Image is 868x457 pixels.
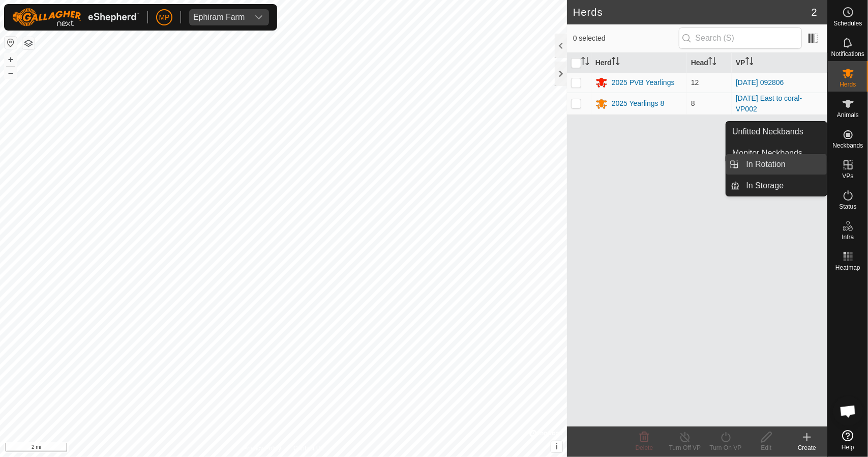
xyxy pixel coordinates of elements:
li: In Storage [726,176,827,196]
span: Delete [636,444,653,451]
a: [DATE] 092806 [736,78,784,87]
div: Ephiram Farm [193,13,245,21]
span: VPs [842,173,853,179]
th: Herd [591,53,687,73]
div: Turn On VP [705,443,746,452]
img: Gallagher Logo [12,8,139,26]
span: 0 selected [573,33,679,44]
a: Help [828,426,868,454]
div: Create [787,443,827,452]
span: 2 [812,5,817,20]
input: Search (S) [679,27,802,49]
a: [DATE] East to coral-VP002 [736,94,802,113]
span: Neckbands [832,142,863,149]
a: Privacy Policy [243,444,281,453]
a: In Storage [740,176,827,196]
span: 12 [691,78,699,87]
span: Notifications [831,51,864,57]
span: Heatmap [835,265,860,271]
span: Help [842,444,854,450]
span: Monitor Neckbands [732,147,802,159]
span: In Storage [746,180,784,192]
span: Ephiram Farm [189,9,249,25]
span: i [556,442,558,451]
p-sorticon: Activate to sort [612,59,620,67]
span: Herds [840,81,856,88]
div: Turn Off VP [665,443,705,452]
p-sorticon: Activate to sort [745,59,754,67]
span: Schedules [833,20,862,26]
p-sorticon: Activate to sort [708,59,716,67]
a: Contact Us [293,444,323,453]
div: Open chat [833,396,863,426]
button: + [5,53,17,66]
h2: Herds [573,6,812,18]
span: MP [159,12,170,23]
div: 2025 PVB Yearlings [612,77,675,88]
li: In Rotation [726,154,827,175]
a: Monitor Neckbands [726,143,827,163]
span: In Rotation [746,158,786,170]
a: In Rotation [740,154,827,175]
th: Head [687,53,732,73]
p-sorticon: Activate to sort [581,59,589,67]
span: Infra [842,234,854,240]
span: 8 [691,99,695,107]
div: Edit [746,443,787,452]
button: Reset Map [5,37,17,49]
th: VP [732,53,827,73]
a: Unfitted Neckbands [726,122,827,142]
span: Unfitted Neckbands [732,126,803,138]
button: Map Layers [22,37,35,49]
div: 2025 Yearlings 8 [612,98,665,109]
button: – [5,67,17,79]
button: i [551,441,562,452]
div: dropdown trigger [249,9,269,25]
span: Animals [837,112,859,118]
span: Status [839,204,856,210]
